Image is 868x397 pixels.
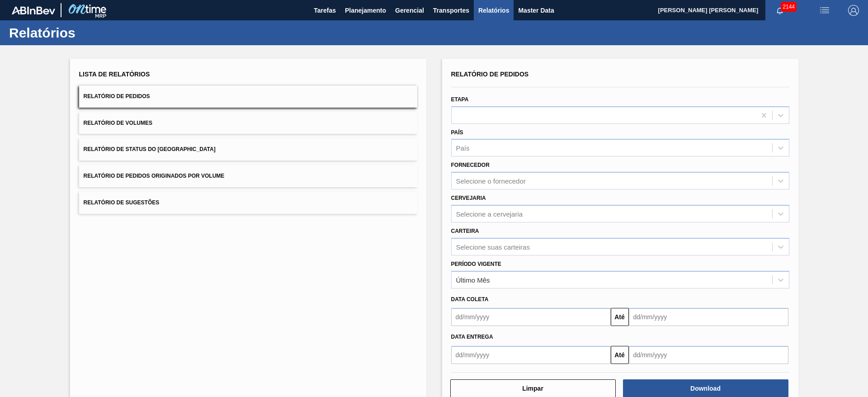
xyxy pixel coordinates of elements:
[395,5,424,16] span: Gerencial
[451,296,489,302] span: Data coleta
[79,165,417,187] button: Relatório de Pedidos Originados por Volume
[314,5,336,16] span: Tarefas
[84,173,225,179] span: Relatório de Pedidos Originados por Volume
[781,2,797,12] span: 2144
[84,199,160,206] span: Relatório de Sugestões
[451,96,469,103] label: Etapa
[629,346,788,364] input: dd/mm/yyyy
[451,162,490,168] label: Fornecedor
[456,177,526,185] div: Selecione o fornecedor
[611,308,629,326] button: Até
[79,192,417,214] button: Relatório de Sugestões
[629,308,788,326] input: dd/mm/yyyy
[451,195,486,201] label: Cervejaria
[819,5,830,16] img: userActions
[456,210,523,217] div: Selecione a cervejaria
[79,138,417,161] button: Relatório de Status do [GEOGRAPHIC_DATA]
[456,276,490,284] div: Último Mês
[518,5,554,16] span: Master Data
[478,5,509,16] span: Relatórios
[451,334,493,340] span: Data entrega
[451,71,529,78] span: Relatório de Pedidos
[848,5,859,16] img: Logout
[345,5,386,16] span: Planejamento
[79,85,417,108] button: Relatório de Pedidos
[9,28,170,38] h1: Relatórios
[456,144,470,152] div: País
[451,129,463,136] label: País
[765,4,794,17] button: Notificações
[451,346,611,364] input: dd/mm/yyyy
[451,308,611,326] input: dd/mm/yyyy
[84,146,216,152] span: Relatório de Status do [GEOGRAPHIC_DATA]
[79,112,417,134] button: Relatório de Volumes
[451,261,501,267] label: Período Vigente
[84,120,152,126] span: Relatório de Volumes
[451,228,479,234] label: Carteira
[79,71,150,78] span: Lista de Relatórios
[12,6,55,14] img: TNhmsLtSVTkK8tSr43FrP2fwEKptu5GPRR3wAAAABJRU5ErkJggg==
[611,346,629,364] button: Até
[456,243,530,250] div: Selecione suas carteiras
[84,93,150,99] span: Relatório de Pedidos
[433,5,469,16] span: Transportes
